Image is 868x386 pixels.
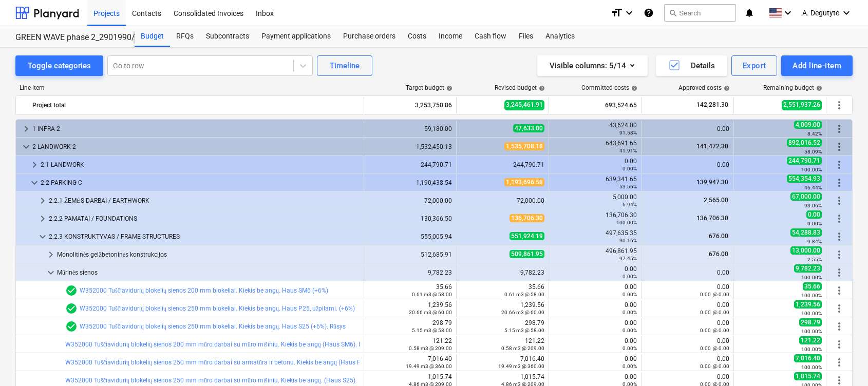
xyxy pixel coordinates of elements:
[804,149,822,155] small: 58.09%
[368,97,452,113] div: 3,253,750.86
[622,274,637,279] small: 0.00%
[611,7,623,19] i: format_size
[510,250,544,258] span: 509,861.95
[539,26,581,47] a: Analytics
[65,302,78,315] span: Line-item has 2 RFQs
[36,213,49,225] span: keyboard_arrow_right
[368,337,452,352] div: 121.22
[337,26,402,47] div: Purchase orders
[553,355,637,370] div: 0.00
[553,97,637,113] div: 693,524.65
[32,121,360,137] div: 1 INFRA 2
[794,264,822,273] span: 9,782.23
[501,310,544,315] small: 20.66 m3 @ 60.00
[700,363,729,369] small: 0.00 @ 0.00
[461,355,544,370] div: 7,016.40
[504,142,544,150] span: 1,535,708.18
[32,139,360,155] div: 2 LANDWORK 2
[763,84,822,91] div: Remaining budget
[801,346,822,352] small: 100.00%
[794,372,822,380] span: 1,015.74
[28,159,41,171] span: keyboard_arrow_right
[833,177,845,189] span: More actions
[368,283,452,298] div: 35.66
[817,337,868,386] iframe: Chat Widget
[664,4,736,22] button: Search
[406,84,452,91] div: Target budget
[695,101,729,109] span: 142,281.30
[41,157,360,173] div: 2.1 LANDWORK
[510,214,544,222] span: 136,706.30
[553,211,637,226] div: 136,706.30
[513,124,544,132] span: 47,633.00
[368,179,452,186] div: 1,190,438.54
[255,26,337,47] a: Payment applications
[461,283,544,298] div: 35.66
[57,246,360,263] div: Monolitinės gelžbetoninės konstrukcijos
[833,266,845,279] span: More actions
[801,364,822,370] small: 100.00%
[722,85,730,91] span: help
[806,210,822,219] span: 0.00
[41,175,360,191] div: 2.2 PARKING C
[504,292,544,297] small: 0.61 m3 @ 58.00
[623,7,635,19] i: keyboard_arrow_down
[803,282,822,291] span: 35.66
[170,26,200,47] div: RFQs
[432,26,468,47] a: Income
[804,203,822,208] small: 93.06%
[510,232,544,240] span: 551,924.19
[802,9,839,17] span: A. Degutyte
[20,141,32,153] span: keyboard_arrow_down
[553,176,637,190] div: 639,341.65
[646,125,729,132] div: 0.00
[36,230,49,243] span: keyboard_arrow_down
[656,55,727,76] button: Details
[461,197,544,204] div: 72,000.00
[553,247,637,262] div: 496,861.95
[461,269,544,276] div: 9,782.23
[135,26,170,47] a: Budget
[49,192,360,209] div: 2.2.1 ŽEMĖS DARBAI / EARTHWORK
[787,139,822,147] span: 892,016.52
[553,319,637,334] div: 0.00
[402,26,432,47] div: Costs
[669,9,677,17] span: search
[32,97,360,113] div: Project total
[57,264,360,281] div: Mūrinės sienos
[708,250,729,258] span: 676.00
[65,359,397,366] a: W352000 Tuščiavidurių blokelių sienos 250 mm mūro darbai su armatūra ir betonu. Kiekis be angų (H...
[833,248,845,261] span: More actions
[513,26,539,47] a: Files
[833,195,845,207] span: More actions
[622,166,637,171] small: 0.00%
[743,59,766,72] div: Export
[646,355,729,370] div: 0.00
[833,159,845,171] span: More actions
[807,221,822,226] small: 0.00%
[646,301,729,316] div: 0.00
[45,248,57,261] span: keyboard_arrow_right
[15,55,103,76] button: Toggle categories
[45,266,57,279] span: keyboard_arrow_down
[28,177,41,189] span: keyboard_arrow_down
[700,345,729,351] small: 0.00 @ 0.00
[646,161,729,168] div: 0.00
[504,327,544,333] small: 5.15 m3 @ 58.00
[622,327,637,333] small: 0.00%
[537,55,648,76] button: Visible columns:5/14
[807,257,822,262] small: 2.55%
[553,229,637,244] div: 497,635.35
[833,230,845,243] span: More actions
[20,123,32,135] span: keyboard_arrow_right
[504,178,544,186] span: 1,193,696.58
[368,197,452,204] div: 72,000.00
[537,85,545,91] span: help
[700,292,729,297] small: 0.00 @ 0.00
[368,301,452,316] div: 1,239.56
[646,319,729,334] div: 0.00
